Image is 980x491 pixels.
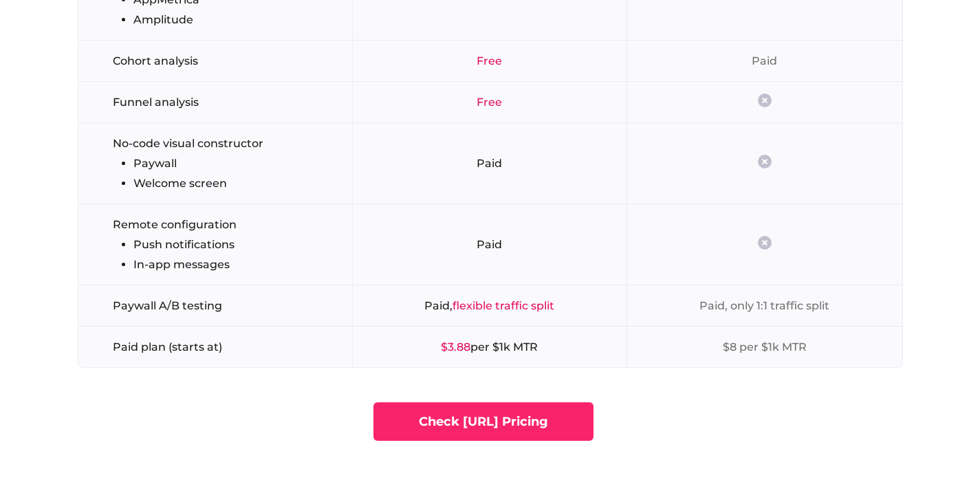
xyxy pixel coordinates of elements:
[113,299,222,312] span: Paywall A/B testing
[113,340,222,353] span: Paid plan (starts at)
[113,218,338,271] ul: Remote configuration
[477,96,502,109] span: Free
[113,96,199,109] span: Funnel analysis
[373,402,594,441] a: Check [URL] Pricing
[453,299,554,312] strong: flexible traffic split
[441,340,470,353] strong: $3.88
[133,177,338,190] li: Welcome screen
[133,238,338,251] li: Push notifications
[113,54,198,67] span: Cohort analysis
[477,54,502,67] span: Free
[133,258,338,271] li: In-app messages
[723,340,807,353] span: $8 per $1k MTR
[113,137,338,190] ul: No-code visual constructor
[441,340,538,353] span: per $1k MTR
[752,54,777,67] span: Paid
[133,13,338,26] li: Amplitude
[424,299,554,312] span: Paid,
[477,238,502,251] span: Paid
[133,157,338,170] li: Paywall
[477,157,502,170] span: Paid
[699,299,829,312] span: Paid, only 1:1 traffic split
